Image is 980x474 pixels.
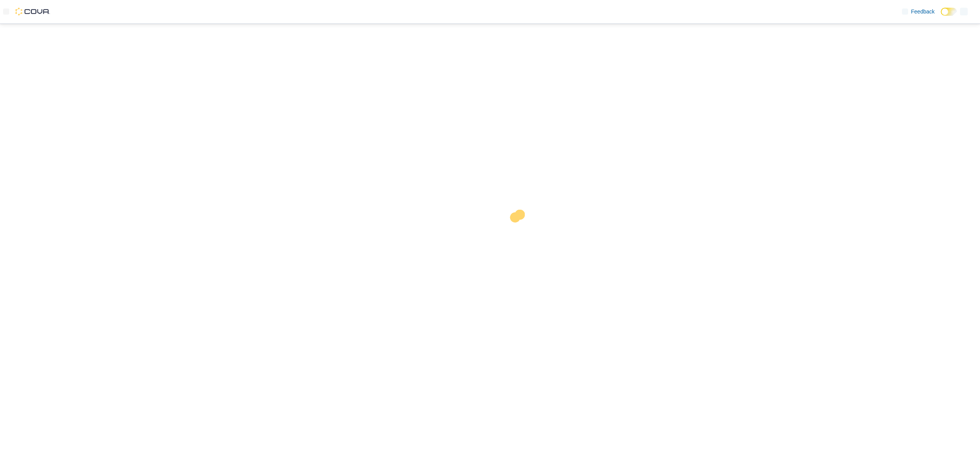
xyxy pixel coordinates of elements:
img: cova-loader [490,204,548,262]
img: Cova [15,8,50,15]
span: Dark Mode [941,16,941,16]
input: Dark Mode [941,8,957,16]
a: Feedback [899,4,938,19]
span: Feedback [911,8,935,15]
